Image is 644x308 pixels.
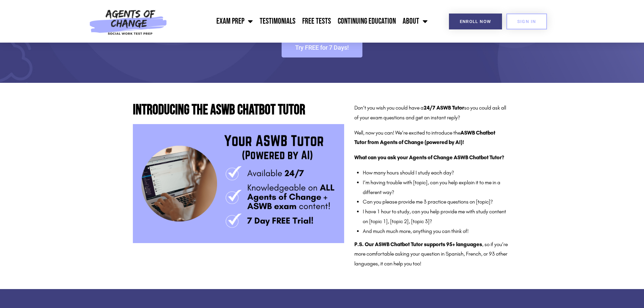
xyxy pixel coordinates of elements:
[363,197,508,207] li: Can you please provide me 3 practice questions on [topic]?
[171,13,431,30] nav: Menu
[399,13,431,30] a: About
[354,240,508,269] div: , so if you’re more comfortable asking your question in Spanish, French, or 93 other languages, i...
[517,19,536,24] span: SIGN IN
[282,38,362,57] a: Try FREE for 7 Days!
[424,104,464,111] strong: 24/7 ASWB Tutor
[460,19,491,24] span: Enroll Now
[354,103,508,123] p: Don’t you wish you could have a so you could ask all of your exam questions and get an instant re...
[133,103,344,117] h2: Introducing the ASWB Chatbot Tutor
[363,178,508,197] li: I’m having trouble with [topic], can you help explain it to me in a different way?
[354,128,508,148] p: Well, now you can! We’re excited to introduce the
[334,13,399,30] a: Continuing Education
[213,13,256,30] a: Exam Prep
[506,14,547,29] a: SIGN IN
[363,207,508,227] li: I have 1 hour to study, can you help provide me with study content on [topic 1], [topic 2], [topi...
[354,129,495,146] b: ASWB Chatbot Tutor from Agents of Change (powered by AI)!
[354,154,504,161] strong: What can you ask your Agents of Change ASWB Chatbot Tutor?
[354,241,482,247] b: P.S. Our ASWB Chatbot Tutor supports 95+ languages
[295,45,349,51] span: Try FREE for 7 Days!
[449,14,502,29] a: Enroll Now
[363,168,508,178] li: How many hours should I study each day?
[299,13,334,30] a: Free Tests
[363,227,508,236] li: And much much more, anything you can think of!
[256,13,299,30] a: Testimonials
